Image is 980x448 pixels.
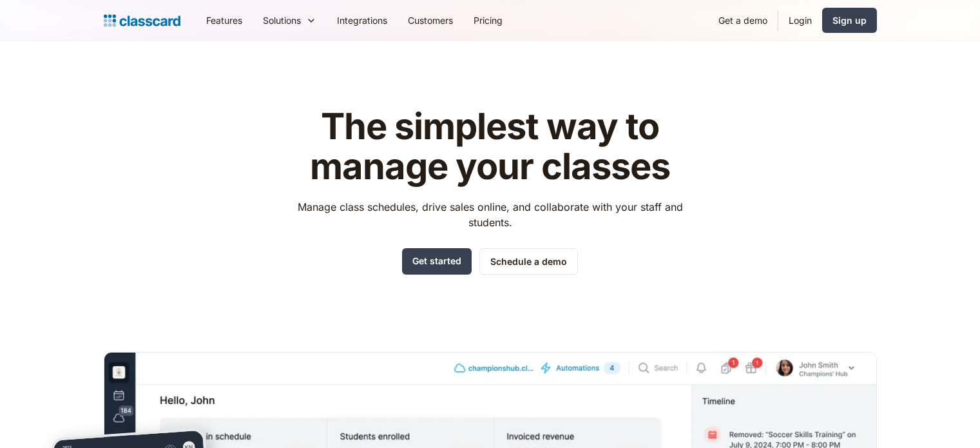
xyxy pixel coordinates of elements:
[479,248,578,275] a: Schedule a demo
[708,6,778,35] a: Get a demo
[263,14,301,27] div: Solutions
[778,6,822,35] a: Login
[285,199,695,230] p: Manage class schedules, drive sales online, and collaborate with your staff and students.
[285,107,695,186] h1: The simplest way to manage your classes
[253,6,327,35] div: Solutions
[196,6,253,35] a: Features
[832,14,867,27] div: Sign up
[327,6,398,35] a: Integrations
[402,248,472,275] a: Get started
[104,12,180,30] a: home
[398,6,463,35] a: Customers
[463,6,513,35] a: Pricing
[822,8,877,33] a: Sign up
